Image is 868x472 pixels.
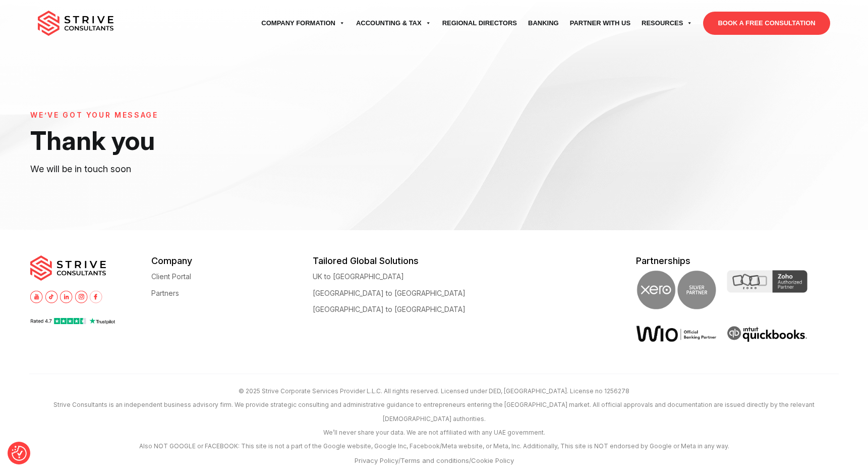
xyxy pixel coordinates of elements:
a: Terms and conditions [400,456,469,464]
a: Partner with Us [564,9,636,37]
img: intuit quickbooks [727,325,807,343]
p: Also NOT GOOGLE or FACEBOOK: This site is not a part of the Google website, Google Inc, Facebook/... [29,439,839,453]
a: [GEOGRAPHIC_DATA] to [GEOGRAPHIC_DATA] [313,305,466,313]
a: Resources [636,9,698,37]
img: Zoho Partner [727,270,807,293]
button: Consent Preferences [12,446,27,461]
h5: Partnerships [636,255,838,266]
p: We’ll never share your data. We are not affiliated with any UAE government. [29,426,839,439]
p: Strive Consultants is an independent business advisory firm. We provide strategic consulting and ... [29,398,839,426]
h5: Company [151,255,313,266]
a: Company Formation [256,9,351,37]
a: Regional Directors [437,9,523,37]
a: Banking [523,9,564,37]
p: / / [29,453,839,468]
a: Accounting & Tax [351,9,437,37]
a: Privacy Policy [355,456,398,464]
a: UK to [GEOGRAPHIC_DATA] [313,273,404,280]
p: We will be in touch soon [30,162,377,177]
img: Wio Offical Banking Partner [636,325,717,342]
h1: Thank you [30,125,377,156]
img: main-logo.svg [38,11,113,36]
a: [GEOGRAPHIC_DATA] to [GEOGRAPHIC_DATA] [313,289,466,297]
a: BOOK A FREE CONSULTATION [703,12,830,35]
h5: Tailored Global Solutions [313,255,474,266]
img: Revisit consent button [12,446,27,461]
img: main-logo.svg [30,255,106,281]
a: Client Portal [151,273,191,280]
p: © 2025 Strive Corporate Services Provider L.L.C. All rights reserved. Licensed under DED, [GEOGRA... [29,384,839,398]
h6: WE’VE GOT YOUR MESSAGE [30,111,377,120]
a: Cookie Policy [471,456,514,464]
a: Partners [151,289,179,297]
